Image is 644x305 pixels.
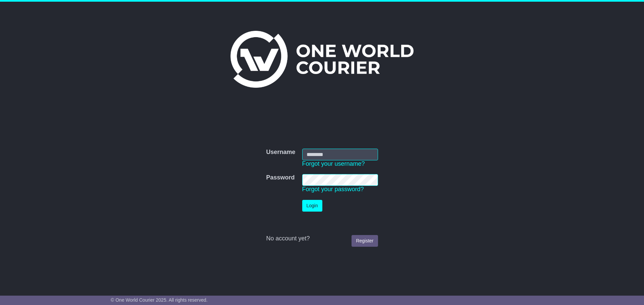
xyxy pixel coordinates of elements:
img: One World [230,31,414,88]
a: Register [352,235,378,247]
a: Forgot your username? [302,160,365,167]
label: Username [266,149,295,156]
button: Login [302,200,322,212]
span: © One World Courier 2025. All rights reserved. [111,297,208,303]
label: Password [266,174,294,181]
div: No account yet? [266,235,378,242]
a: Forgot your password? [302,186,364,193]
